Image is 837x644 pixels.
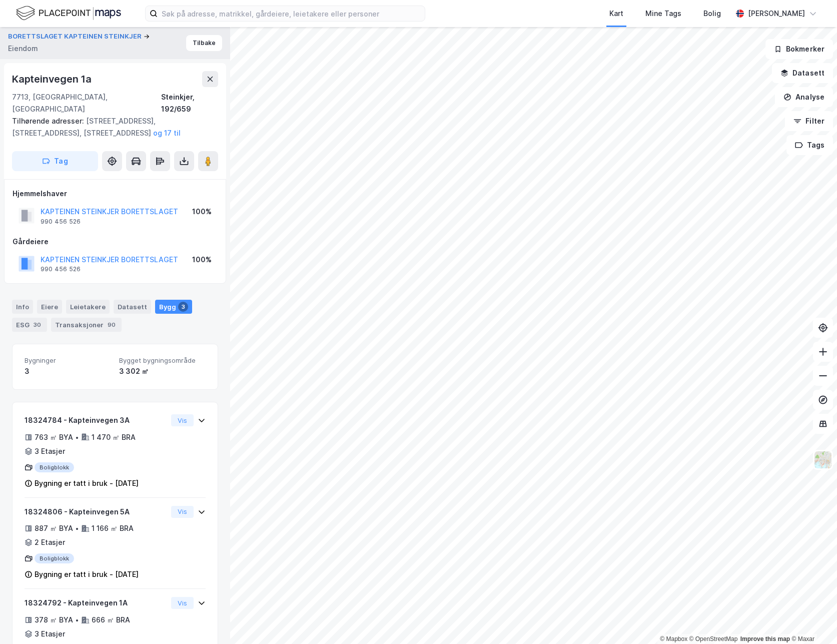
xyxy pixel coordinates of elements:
[645,8,681,20] div: Mine Tags
[92,614,130,626] div: 666 ㎡ BRA
[119,356,206,365] span: Bygget bygningsområde
[155,300,192,314] div: Bygg
[660,635,687,642] a: Mapbox
[740,635,790,642] a: Improve this map
[35,614,73,626] div: 378 ㎡ BYA
[786,135,833,155] button: Tags
[92,522,134,534] div: 1 166 ㎡ BRA
[192,206,212,218] div: 100%
[75,616,79,624] div: •
[787,596,837,644] div: Kontrollprogram for chat
[35,568,139,580] div: Bygning er tatt i bruk - [DATE]
[114,300,151,314] div: Datasett
[192,254,212,266] div: 100%
[12,71,94,87] div: Kapteinvegen 1a
[75,433,79,441] div: •
[171,506,194,518] button: Vis
[106,320,118,330] div: 90
[171,597,194,609] button: Vis
[8,32,144,42] button: BORETTSLAGET KAPTEINEN STEINKJER
[12,115,210,139] div: [STREET_ADDRESS], [STREET_ADDRESS], [STREET_ADDRESS]
[25,597,167,609] div: 18324792 - Kapteinvegen 1A
[119,365,206,377] div: 3 302 ㎡
[41,218,81,226] div: 990 456 526
[75,524,79,532] div: •
[12,318,47,332] div: ESG
[161,91,218,115] div: Steinkjer, 192/659
[16,5,121,22] img: logo.f888ab2527a4732fd821a326f86c7f29.svg
[41,265,81,273] div: 990 456 526
[775,87,833,107] button: Analyse
[12,91,161,115] div: 7713, [GEOGRAPHIC_DATA], [GEOGRAPHIC_DATA]
[25,414,167,426] div: 18324784 - Kapteinvegen 3A
[51,318,122,332] div: Transaksjoner
[25,365,111,377] div: 3
[171,414,194,426] button: Vis
[813,450,832,469] img: Z
[703,8,721,20] div: Bolig
[609,8,623,20] div: Kart
[12,151,98,171] button: Tag
[35,445,65,457] div: 3 Etasjer
[8,43,38,55] div: Eiendom
[35,522,73,534] div: 887 ㎡ BYA
[785,111,833,131] button: Filter
[772,63,833,83] button: Datasett
[32,320,43,330] div: 30
[186,35,222,51] button: Tilbake
[13,188,218,200] div: Hjemmelshaver
[178,302,188,312] div: 3
[158,6,425,21] input: Søk på adresse, matrikkel, gårdeiere, leietakere eller personer
[13,236,218,248] div: Gårdeiere
[35,536,65,548] div: 2 Etasjer
[35,628,65,640] div: 3 Etasjer
[689,635,738,642] a: OpenStreetMap
[37,300,62,314] div: Eiere
[12,117,86,125] span: Tilhørende adresser:
[748,8,805,20] div: [PERSON_NAME]
[25,506,167,518] div: 18324806 - Kapteinvegen 5A
[787,596,837,644] iframe: Chat Widget
[35,431,73,443] div: 763 ㎡ BYA
[66,300,110,314] div: Leietakere
[765,39,833,59] button: Bokmerker
[92,431,136,443] div: 1 470 ㎡ BRA
[25,356,111,365] span: Bygninger
[12,300,33,314] div: Info
[35,477,139,489] div: Bygning er tatt i bruk - [DATE]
